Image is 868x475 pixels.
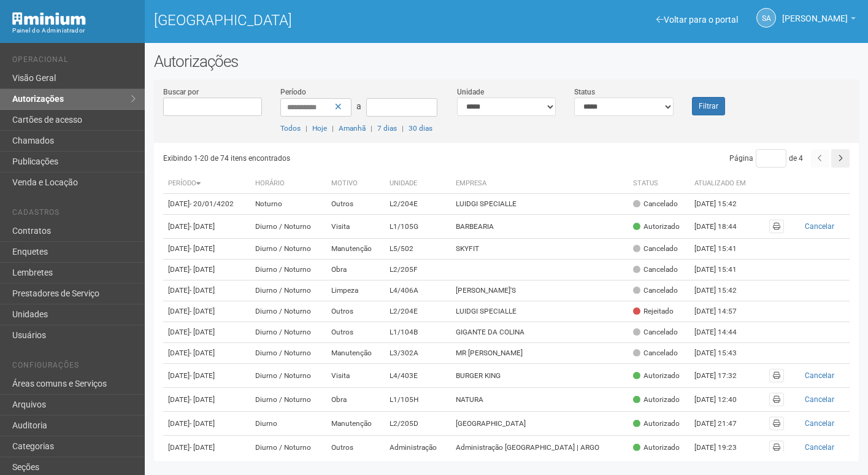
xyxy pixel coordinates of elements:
[163,87,199,98] label: Buscar por
[163,260,250,280] td: [DATE]
[451,322,629,343] td: GIGANTE DA COLINA
[356,101,361,111] span: a
[689,280,757,301] td: [DATE] 15:42
[12,208,136,221] li: Cadastros
[385,343,451,364] td: L3/302A
[326,388,385,412] td: Obra
[12,55,136,68] li: Operacional
[689,174,757,194] th: Atualizado em
[385,174,451,194] th: Unidade
[250,322,326,343] td: Diurno / Noturno
[190,371,215,380] span: - [DATE]
[633,348,678,358] div: Cancelado
[326,436,385,460] td: Outros
[339,124,366,133] a: Amanhã
[326,239,385,260] td: Manutenção
[633,285,678,296] div: Cancelado
[756,8,776,28] a: SA
[656,15,738,25] a: Voltar para o portal
[729,154,803,163] span: Página de 4
[326,260,385,280] td: Obra
[782,2,848,23] span: Silvio Anjos
[689,436,757,460] td: [DATE] 19:23
[250,412,326,436] td: Diurno
[12,361,136,374] li: Configurações
[250,301,326,322] td: Diurno / Noturno
[163,194,250,215] td: [DATE]
[451,174,629,194] th: Empresa
[689,301,757,322] td: [DATE] 14:57
[385,412,451,436] td: L2/205D
[689,412,757,436] td: [DATE] 21:47
[190,199,234,208] span: - 20/01/4202
[451,194,629,215] td: LUIDGI SPECIALLE
[451,301,629,322] td: LUIDGI SPECIALLE
[332,124,334,133] span: |
[154,12,497,28] h1: [GEOGRAPHIC_DATA]
[163,239,250,260] td: [DATE]
[326,280,385,301] td: Limpeza
[326,343,385,364] td: Manutenção
[190,443,215,452] span: - [DATE]
[190,395,215,404] span: - [DATE]
[190,222,215,231] span: - [DATE]
[163,322,250,343] td: [DATE]
[12,25,136,36] div: Painel do Administrador
[250,364,326,388] td: Diurno / Noturno
[628,174,689,194] th: Status
[633,244,678,254] div: Cancelado
[250,280,326,301] td: Diurno / Noturno
[250,194,326,215] td: Noturno
[163,364,250,388] td: [DATE]
[794,417,845,430] button: Cancelar
[689,343,757,364] td: [DATE] 15:43
[190,286,215,295] span: - [DATE]
[794,220,845,233] button: Cancelar
[163,301,250,322] td: [DATE]
[451,280,629,301] td: [PERSON_NAME]'S
[794,441,845,454] button: Cancelar
[163,280,250,301] td: [DATE]
[326,364,385,388] td: Visita
[154,52,859,71] h2: Autorizações
[692,97,725,115] button: Filtrar
[250,436,326,460] td: Diurno / Noturno
[385,322,451,343] td: L1/104B
[312,124,327,133] a: Hoje
[689,215,757,239] td: [DATE] 18:44
[451,343,629,364] td: MR [PERSON_NAME]
[280,87,306,98] label: Período
[163,174,250,194] th: Período
[190,307,215,315] span: - [DATE]
[574,87,595,98] label: Status
[385,239,451,260] td: L5/502
[305,124,307,133] span: |
[163,388,250,412] td: [DATE]
[633,371,680,381] div: Autorizado
[377,124,397,133] a: 7 dias
[250,343,326,364] td: Diurno / Noturno
[190,328,215,336] span: - [DATE]
[163,215,250,239] td: [DATE]
[689,364,757,388] td: [DATE] 17:32
[385,301,451,322] td: L2/204E
[190,244,215,253] span: - [DATE]
[451,239,629,260] td: SKYFIT
[385,364,451,388] td: L4/403E
[280,124,301,133] a: Todos
[250,239,326,260] td: Diurno / Noturno
[163,436,250,460] td: [DATE]
[190,265,215,274] span: - [DATE]
[326,174,385,194] th: Motivo
[385,260,451,280] td: L2/205F
[409,124,432,133] a: 30 dias
[326,194,385,215] td: Outros
[689,239,757,260] td: [DATE] 15:41
[190,419,215,428] span: - [DATE]
[250,215,326,239] td: Diurno / Noturno
[689,194,757,215] td: [DATE] 15:42
[326,215,385,239] td: Visita
[633,306,674,317] div: Rejeitado
[633,222,680,232] div: Autorizado
[451,412,629,436] td: [GEOGRAPHIC_DATA]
